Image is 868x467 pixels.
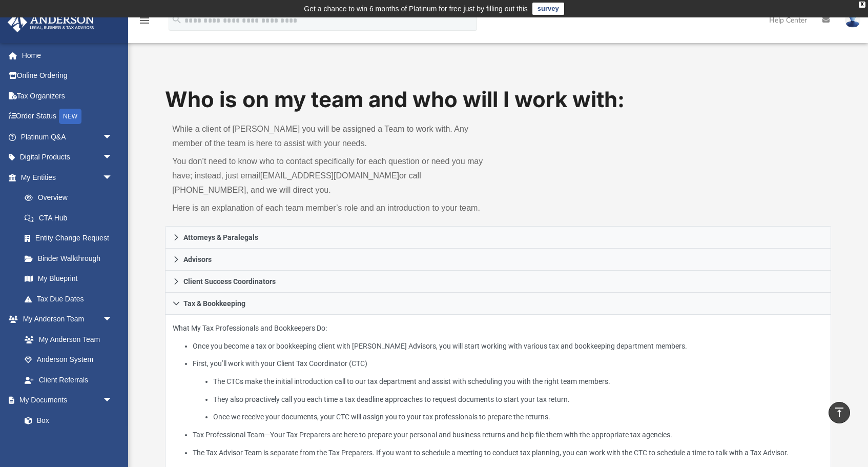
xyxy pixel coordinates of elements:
a: Attorneys & Paralegals [165,226,831,249]
i: menu [138,14,151,27]
h1: Who is on my team and who will I work with: [165,85,831,115]
span: arrow_drop_down [102,309,123,330]
li: Once we receive your documents, your CTC will assign you to your tax professionals to prepare the... [213,411,823,423]
a: Digital Productsarrow_drop_down [7,147,128,168]
div: NEW [59,109,81,124]
a: Meeting Minutes [14,431,123,451]
span: arrow_drop_down [102,390,123,411]
a: survey [532,3,564,15]
a: My Entitiesarrow_drop_down [7,167,128,188]
span: arrow_drop_down [102,127,123,148]
a: Tax Organizers [7,86,128,106]
a: Overview [14,188,128,208]
a: [EMAIL_ADDRESS][DOMAIN_NAME] [260,171,399,180]
div: Get a chance to win 6 months of Platinum for free just by filling out this [304,3,528,15]
a: My Anderson Teamarrow_drop_down [7,309,123,330]
span: Tax & Bookkeeping [183,300,245,307]
a: Entity Change Request [14,228,128,249]
a: menu [138,19,151,27]
img: User Pic [845,13,860,28]
span: Advisors [183,256,212,263]
p: You don’t need to know who to contact specifically for each question or need you may have; instea... [172,154,491,197]
a: vertical_align_top [829,402,850,423]
a: CTA Hub [14,208,128,228]
i: vertical_align_top [833,406,845,418]
a: Home [7,45,128,66]
a: Tax Due Dates [14,289,128,309]
div: close [859,2,865,8]
a: Online Ordering [7,66,128,86]
a: Anderson System [14,350,123,370]
img: Anderson Advisors Platinum Portal [5,12,97,32]
span: arrow_drop_down [102,147,123,168]
a: My Documentsarrow_drop_down [7,390,123,411]
p: While a client of [PERSON_NAME] you will be assigned a Team to work with. Any member of the team ... [172,122,491,151]
i: search [171,14,182,25]
span: Attorneys & Paralegals [183,234,258,241]
a: Client Referrals [14,370,123,390]
a: Box [14,410,118,431]
li: Tax Professional Team—Your Tax Preparers are here to prepare your personal and business returns a... [193,429,823,441]
span: Client Success Coordinators [183,278,276,285]
a: Client Success Coordinators [165,271,831,293]
span: arrow_drop_down [102,167,123,188]
p: Here is an explanation of each team member’s role and an introduction to your team. [172,201,491,215]
a: Tax & Bookkeeping [165,293,831,315]
li: First, you’ll work with your Client Tax Coordinator (CTC) [193,357,823,423]
li: The CTCs make the initial introduction call to our tax department and assist with scheduling you ... [213,375,823,388]
li: Once you become a tax or bookkeeping client with [PERSON_NAME] Advisors, you will start working w... [193,340,823,353]
a: Platinum Q&Aarrow_drop_down [7,127,128,147]
a: My Anderson Team [14,329,118,350]
li: The Tax Advisor Team is separate from the Tax Preparers. If you want to schedule a meeting to con... [193,446,823,459]
li: They also proactively call you each time a tax deadline approaches to request documents to start ... [213,393,823,406]
a: Advisors [165,249,831,271]
a: Order StatusNEW [7,106,128,127]
a: Binder Walkthrough [14,248,128,269]
a: My Blueprint [14,269,123,289]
